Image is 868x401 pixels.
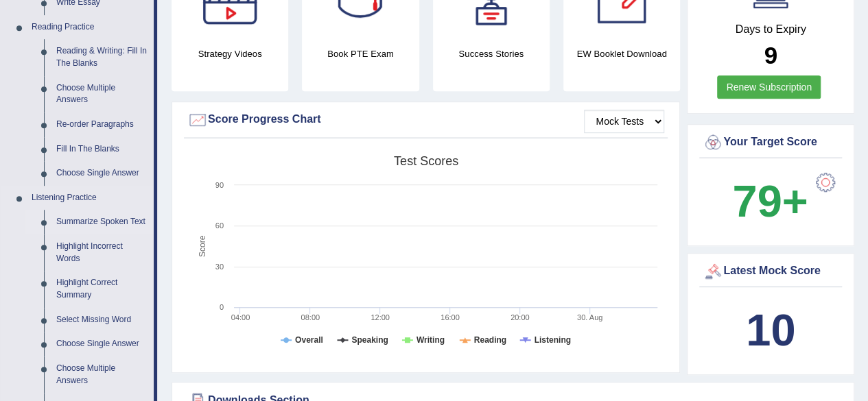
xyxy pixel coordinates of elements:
[717,75,821,99] a: Renew Subscription
[433,47,550,61] h4: Success Stories
[172,47,288,61] h4: Strategy Videos
[187,110,664,130] div: Score Progress Chart
[50,332,154,356] a: Choose Single Answer
[50,112,154,137] a: Re-order Paragraphs
[50,356,154,393] a: Choose Multiple Answers
[295,335,323,345] tspan: Overall
[371,313,390,321] text: 12:00
[198,235,207,257] tspan: Score
[535,335,571,345] tspan: Listening
[302,47,419,61] h4: Book PTE Exam
[764,42,777,69] b: 9
[50,308,154,332] a: Select Missing Word
[215,263,224,271] text: 30
[215,221,224,230] text: 60
[563,47,680,61] h4: EW Booklet Download
[50,39,154,75] a: Reading & Writing: Fill In The Blanks
[703,261,838,282] div: Latest Mock Score
[351,335,388,345] tspan: Speaking
[231,313,250,321] text: 04:00
[301,313,320,321] text: 08:00
[215,181,224,189] text: 90
[50,271,154,307] a: Highlight Correct Summary
[394,154,458,168] tspan: Test scores
[417,335,445,345] tspan: Writing
[25,15,154,40] a: Reading Practice
[50,234,154,271] a: Highlight Incorrect Words
[50,161,154,186] a: Choose Single Answer
[220,303,224,311] text: 0
[511,313,530,321] text: 20:00
[25,186,154,210] a: Listening Practice
[746,305,795,355] b: 10
[577,313,602,321] tspan: 30. Aug
[703,132,838,153] div: Your Target Score
[50,137,154,162] a: Fill In The Blanks
[50,210,154,234] a: Summarize Spoken Text
[50,76,154,112] a: Choose Multiple Answers
[474,335,506,345] tspan: Reading
[703,23,838,36] h4: Days to Expiry
[441,313,460,321] text: 16:00
[732,176,808,226] b: 79+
